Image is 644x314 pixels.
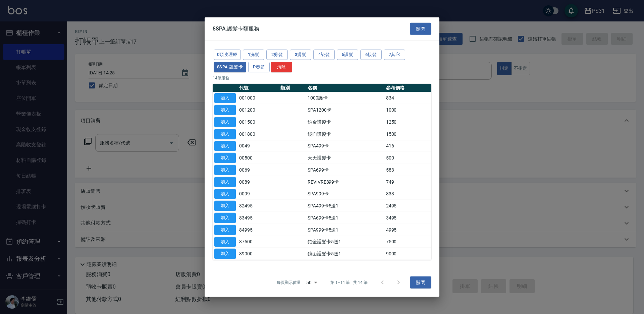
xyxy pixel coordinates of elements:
th: 參考價格 [384,83,431,92]
td: 416 [384,140,431,152]
button: 5護髮 [337,50,358,60]
td: SPA699卡 [306,164,384,176]
button: 7其它 [384,50,405,60]
td: 鉑金護髮卡5送1 [306,236,384,248]
td: SPA999卡5送1 [306,224,384,236]
td: 001000 [237,92,279,104]
p: 每頁顯示數量 [277,279,301,286]
button: 加入 [214,225,236,235]
p: 第 1–14 筆 共 14 筆 [330,279,368,286]
p: 14 筆服務 [213,75,431,81]
td: 833 [384,188,431,200]
td: 鉑金護髮卡 [306,116,384,128]
button: 加入 [214,165,236,175]
div: 50 [304,273,320,292]
button: 加入 [214,153,236,163]
th: 名稱 [306,83,384,92]
td: 84995 [237,224,279,236]
td: 1000護卡 [306,92,384,104]
td: 834 [384,92,431,104]
td: 583 [384,164,431,176]
th: 類別 [279,83,306,92]
button: 4染髮 [313,50,335,60]
button: 6接髮 [360,50,382,60]
th: 代號 [237,83,279,92]
button: 加入 [214,213,236,223]
button: 加入 [214,117,236,127]
button: 3燙髮 [290,50,311,60]
td: REVIVRE899卡 [306,176,384,188]
td: 4995 [384,224,431,236]
button: 加入 [214,189,236,199]
button: 清除 [271,62,292,72]
button: 關閉 [410,276,431,289]
button: 加入 [214,249,236,259]
td: 0089 [237,176,279,188]
button: 8SPA.護髮卡 [214,62,246,72]
td: 0099 [237,188,279,200]
td: 001800 [237,128,279,140]
td: 83495 [237,212,279,224]
button: 加入 [214,201,236,211]
button: 加入 [214,237,236,247]
button: 2剪髮 [266,50,288,60]
td: 天天護髮卡 [306,152,384,164]
button: 關閉 [410,22,431,35]
button: 1洗髮 [243,50,264,60]
td: 001500 [237,116,279,128]
td: 鏡面護髮卡 [306,128,384,140]
td: SPA699卡5送1 [306,212,384,224]
td: 82495 [237,200,279,212]
td: 7500 [384,236,431,248]
td: SPA1200卡 [306,104,384,116]
td: 00500 [237,152,279,164]
button: 加入 [214,141,236,151]
td: 3495 [384,212,431,224]
button: 加入 [214,129,236,139]
td: 鏡面護髮卡5送1 [306,248,384,260]
td: 89000 [237,248,279,260]
button: 加入 [214,105,236,115]
span: 8SPA.護髮卡類服務 [213,25,259,32]
button: 0頭皮理療 [214,50,241,60]
button: 加入 [214,93,236,103]
td: 500 [384,152,431,164]
td: 2495 [384,200,431,212]
td: 1250 [384,116,431,128]
td: SPA499卡 [306,140,384,152]
td: 87500 [237,236,279,248]
button: 加入 [214,177,236,187]
td: 0049 [237,140,279,152]
td: 1000 [384,104,431,116]
td: 749 [384,176,431,188]
button: P春節 [248,62,270,72]
td: SPA999卡 [306,188,384,200]
td: 9000 [384,248,431,260]
td: 0069 [237,164,279,176]
td: 001200 [237,104,279,116]
td: 1500 [384,128,431,140]
td: SPA499卡5送1 [306,200,384,212]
